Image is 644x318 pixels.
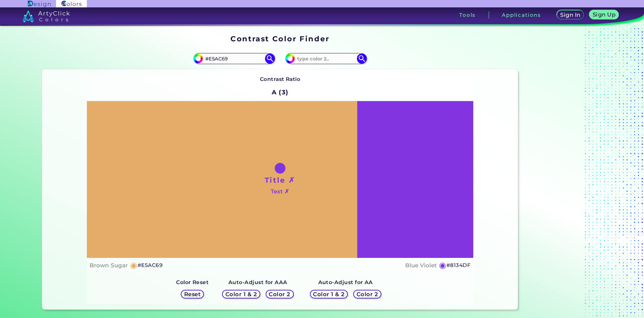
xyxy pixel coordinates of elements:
input: type color 1.. [203,54,265,63]
a: Sign In [556,10,585,20]
h5: Color 2 [356,291,379,297]
h3: Tools [459,12,476,17]
h3: Applications [502,12,541,17]
h5: ◉ [130,261,138,269]
h1: Contrast Color Finder [230,34,329,44]
h5: Color 2 [268,291,291,297]
strong: Auto-Adjust for AAA [228,279,287,285]
img: ArtyClick Design logo [28,1,50,7]
h5: Color 1 & 2 [312,291,345,297]
h4: Blue Violet [405,261,437,270]
h5: #E5AC69 [138,261,163,270]
h5: Sign Up [592,12,616,17]
img: icon search [265,53,275,63]
h5: Sign In [560,12,581,18]
img: icon search [357,53,367,63]
h5: Reset [184,291,201,297]
h1: Title ✗ [265,175,296,185]
h5: #8134DF [446,261,471,270]
img: logo_artyclick_colors_white.svg [22,10,70,22]
h4: Text ✗ [271,187,289,196]
strong: Color Reset [176,279,209,285]
h4: Brown Sugar [90,261,128,270]
h2: A (3) [269,85,292,100]
h5: Color 1 & 2 [225,291,258,297]
input: type color 2.. [295,54,357,63]
strong: Contrast Ratio [260,76,301,82]
a: Sign Up [589,10,620,20]
h5: ◉ [439,261,446,269]
strong: Auto-Adjust for AA [318,279,373,285]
